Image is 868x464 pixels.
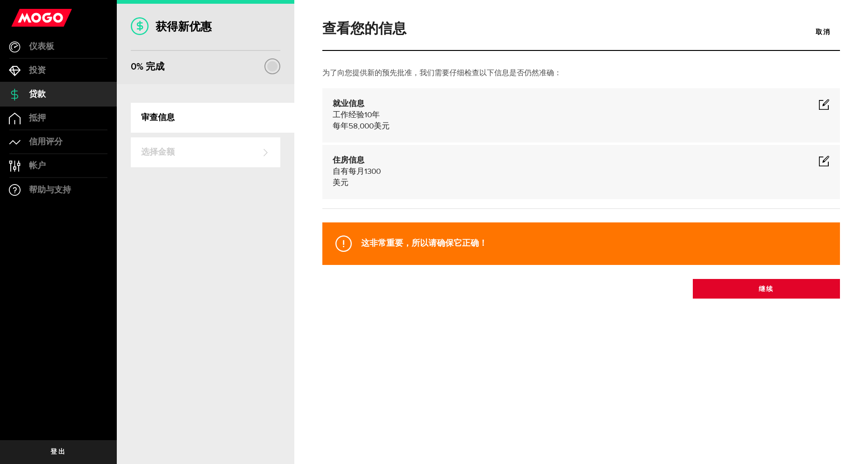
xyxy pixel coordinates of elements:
button: 继续 [693,279,840,299]
font: 选择金额 [141,147,175,157]
font: 为了向您提供新的预先批准，我们需要仔细检查以下信息是否仍然准确： [322,70,562,77]
font: 抵押 [29,113,46,123]
font: 工作经验 [333,111,364,119]
font: 1300 [364,168,381,176]
font: 自有 [333,168,349,176]
font: 10 [364,111,372,119]
button: 打开 LiveChat 聊天小部件 [7,4,36,32]
a: 审查信息 [131,103,294,133]
font: 就业信息 [333,100,364,108]
font: 美元 [333,179,349,187]
font: 0 [131,61,136,72]
font: 仪表板 [29,42,54,51]
font: 帮助与支持 [29,185,71,195]
font: 每年 [333,122,349,130]
font: 帐户 [29,161,46,171]
font: 58,000美元 [349,122,390,130]
a: 选择金额 [131,137,280,167]
font: 获得新优惠 [156,20,212,34]
font: 投资 [29,65,46,75]
font: 住房信息 [333,157,364,164]
font: 查看您的信息 [322,21,406,37]
font: 每月 [349,168,364,176]
font: 贷款 [29,89,46,99]
a: 取消 [806,22,840,42]
font: % 完成 [136,61,164,72]
font: 年 [372,111,380,119]
font: 这非常重要，所以请确保它正确！ [361,238,487,248]
font: 取消 [816,28,831,36]
font: 信用评分 [29,137,63,147]
font: 审查信息 [141,113,175,122]
font: 登出 [50,448,66,456]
